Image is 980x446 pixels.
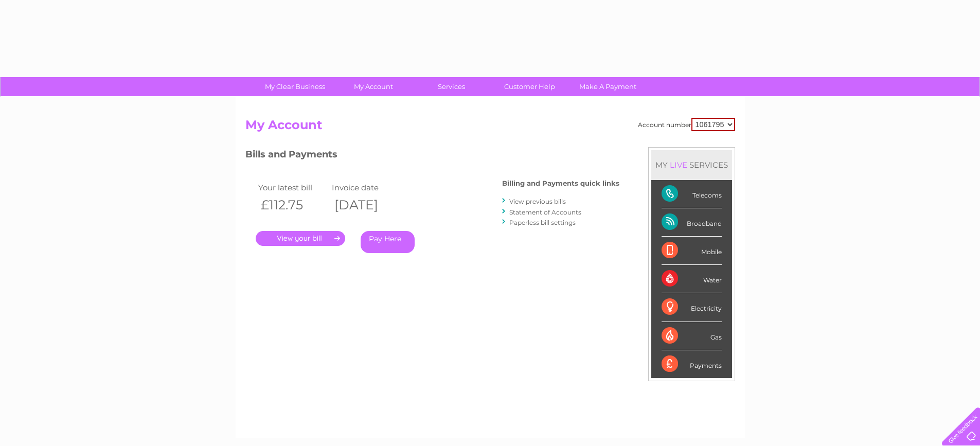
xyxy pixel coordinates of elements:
div: LIVE [668,160,689,170]
a: Pay Here [361,231,415,253]
div: MY SERVICES [651,150,732,180]
a: Make A Payment [565,77,650,96]
a: Paperless bill settings [509,219,576,226]
h3: Bills and Payments [245,147,619,165]
div: Account number [638,118,735,131]
h4: Billing and Payments quick links [502,180,619,187]
div: Payments [662,350,722,378]
a: My Clear Business [253,77,337,96]
td: Your latest bill [256,181,330,194]
div: Electricity [662,293,722,322]
div: Water [662,265,722,293]
a: Services [409,77,494,96]
div: Mobile [662,237,722,265]
a: View previous bills [509,198,566,205]
div: Telecoms [662,180,722,208]
td: Invoice date [329,181,403,194]
div: Broadband [662,208,722,237]
a: Customer Help [487,77,572,96]
div: Gas [662,322,722,350]
a: Statement of Accounts [509,208,581,216]
th: £112.75 [256,194,330,216]
a: My Account [331,77,416,96]
a: . [256,231,345,246]
h2: My Account [245,118,735,137]
th: [DATE] [329,194,403,216]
